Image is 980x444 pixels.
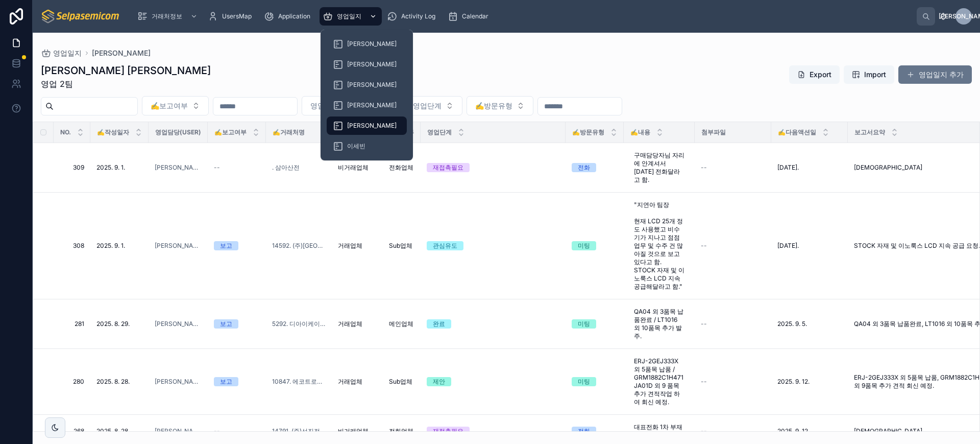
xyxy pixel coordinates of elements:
[634,151,684,184] span: 구매담당자님 자리에 안계셔서 [DATE] 전화달라고 함.
[155,242,202,250] a: [PERSON_NAME]
[433,319,445,329] div: 완료
[155,163,202,172] a: [PERSON_NAME]
[41,78,211,90] span: 영업 2팀
[214,241,260,250] a: 보고
[214,377,260,386] a: 보고
[844,65,894,84] button: Import
[578,319,590,329] div: 미팅
[385,96,462,115] button: Select Button
[389,320,414,328] a: 메인업체
[701,320,765,328] a: --
[272,320,326,328] a: 5292. 디아이케이(주)
[462,12,488,20] span: Calendar
[854,163,922,172] span: [DEMOGRAPHIC_DATA]
[427,163,559,172] a: 재접촉필요
[272,378,326,386] a: 10847. 에코트로닉스
[41,8,121,25] img: App logo
[854,427,922,435] span: [DEMOGRAPHIC_DATA]
[854,242,980,250] span: STOCK 자재 및 이노룩스 LCD 지속 공급 요청.
[778,128,816,136] span: ✍️다음액션일
[272,163,326,172] a: . 삼아산전
[327,137,407,155] a: 이세빈
[155,427,202,435] a: [PERSON_NAME]
[384,7,443,26] a: Activity Log
[572,427,618,436] a: 전화
[272,427,326,435] a: 14791. (주)선진전자통신
[338,320,362,328] span: 거래업체
[389,163,414,172] a: 전화업체
[701,378,707,386] span: --
[272,163,300,172] span: . 삼아산전
[634,423,684,439] span: 대표전화 1차 부재중
[701,163,765,172] a: --
[427,319,559,329] a: 완료
[214,427,220,435] span: --
[327,96,407,114] a: [PERSON_NAME]
[96,378,130,386] span: 2025. 8. 28.
[96,320,142,328] a: 2025. 8. 29.
[338,320,377,328] a: 거래업체
[214,319,260,329] a: 보고
[92,48,151,58] span: [PERSON_NAME]
[634,201,684,291] span: "지연아 팀장 현재 LCD 25개 정도 사용했고 비수기가 지나고 점점 업무 및 수주 건 많아질 것으로 보고있다고 함. STOCK 자재 및 이노룩스 LCD 지속 공급해달라고 함."
[630,303,689,344] a: QA04 외 3품목 납품완료 / LT1016 외 10품목 추가 발주.
[338,427,377,435] a: 비거래업체
[96,320,130,328] span: 2025. 8. 29.
[129,5,917,28] div: scrollable content
[467,96,533,115] button: Select Button
[701,378,765,386] a: --
[66,163,84,172] a: 309
[572,319,618,329] a: 미팅
[66,427,84,435] a: 268
[66,378,84,386] span: 280
[389,163,413,172] span: 전화업체
[327,55,407,74] a: [PERSON_NAME]
[777,320,842,328] a: 2025. 9. 5.
[389,242,412,250] span: Sub업체
[777,378,810,386] span: 2025. 9. 12.
[60,128,71,136] span: NO.
[96,163,142,172] a: 2025. 9. 1.
[220,319,232,329] div: 보고
[320,7,382,26] a: 영업일지
[701,427,765,435] a: --
[220,241,232,250] div: 보고
[338,163,377,172] a: 비거래업체
[261,7,317,26] a: Application
[214,427,260,435] a: --
[777,163,842,172] a: [DATE].
[155,128,201,136] span: 영업담당(User)
[572,163,618,172] a: 전화
[394,101,442,111] span: Filter 영업단계
[701,427,707,435] span: --
[96,427,130,435] span: 2025. 8. 28.
[155,378,202,386] span: [PERSON_NAME]
[214,163,220,172] span: --
[214,128,247,136] span: ✍️보고여부
[272,242,326,250] a: 14592. (주)[GEOGRAPHIC_DATA]텍
[777,320,807,328] span: 2025. 9. 5.
[327,35,407,53] a: [PERSON_NAME]
[701,242,765,250] a: --
[205,7,259,26] a: UsersMap
[777,427,810,435] span: 2025. 9. 12.
[214,163,260,172] a: --
[66,242,84,250] a: 308
[327,76,407,94] a: [PERSON_NAME]
[389,427,413,435] span: 전화업체
[427,377,559,386] a: 제안
[701,163,707,172] span: --
[630,419,689,443] a: 대표전화 1차 부재중
[864,69,886,80] span: Import
[152,12,182,20] span: 거래처정보
[155,320,202,328] a: [PERSON_NAME]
